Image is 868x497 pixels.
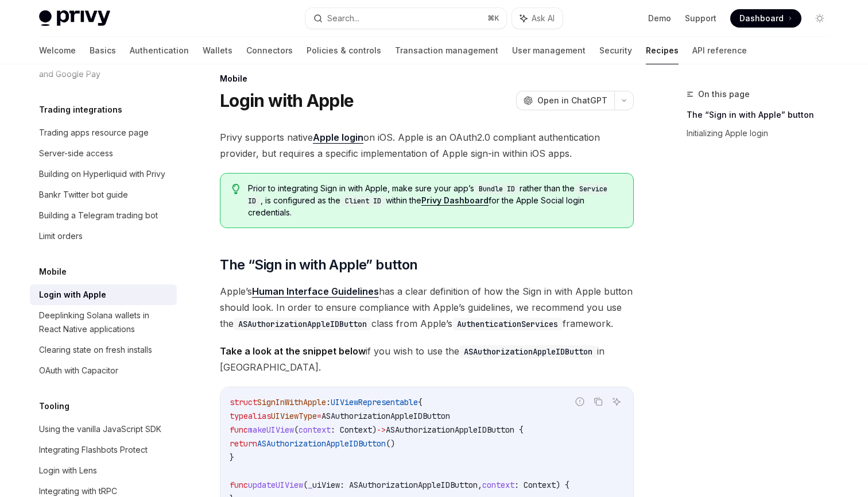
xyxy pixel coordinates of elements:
[482,480,514,490] span: context
[299,425,331,435] span: context
[30,305,177,340] a: Deeplinking Solana wallets in React Native applications
[252,286,379,298] a: Human Interface Guidelines
[30,360,177,381] a: OAuth with Capacitor
[698,87,750,101] span: On this page
[459,345,597,358] code: ASAuthorizationAppleIDButton
[340,195,386,207] code: Client ID
[386,438,395,449] span: ()
[39,126,149,140] div: Trading apps resource page
[39,343,152,357] div: Clearing state on fresh installs
[30,440,177,460] a: Integrating Flashbots Protect
[246,37,293,64] a: Connectors
[609,394,624,409] button: Ask AI
[39,422,161,436] div: Using the vanilla JavaScript SDK
[130,37,189,64] a: Authentication
[321,411,450,421] span: ASAuthorizationAppleIDButton
[591,394,606,409] button: Copy the contents from the code block
[512,8,563,29] button: Ask AI
[30,460,177,481] a: Login with Lens
[327,11,359,25] div: Search...
[340,480,482,490] span: : ASAuthorizationAppleIDButton,
[572,394,587,409] button: Report incorrect code
[599,37,632,64] a: Security
[232,184,240,194] svg: Tip
[90,37,116,64] a: Basics
[39,37,76,64] a: Welcome
[39,10,110,26] img: light logo
[687,124,838,142] a: Initializing Apple login
[39,147,113,160] div: Server-side access
[646,37,679,64] a: Recipes
[39,464,97,477] div: Login with Lens
[39,209,158,222] div: Building a Telegram trading bot
[30,340,177,360] a: Clearing state on fresh installs
[220,343,634,375] span: if you wish to use the in [GEOGRAPHIC_DATA].
[313,132,363,144] a: Apple login
[331,397,418,407] span: UIViewRepresentable
[257,397,326,407] span: SignInWithApple
[308,480,312,490] span: _
[395,37,498,64] a: Transaction management
[294,425,299,435] span: (
[271,411,317,421] span: UIViewType
[739,13,784,24] span: Dashboard
[386,425,524,435] span: ASAuthorizationAppleIDButton {
[452,318,563,330] code: AuthenticationServices
[248,183,607,207] code: Service ID
[39,167,165,181] div: Building on Hyperliquid with Privy
[516,91,614,110] button: Open in ChatGPT
[39,399,69,413] h5: Tooling
[230,425,248,435] span: func
[30,122,177,143] a: Trading apps resource page
[230,411,271,421] span: typealias
[418,397,423,407] span: {
[230,397,257,407] span: struct
[39,364,118,377] div: OAuth with Capacitor
[30,184,177,205] a: Bankr Twitter bot guide
[307,37,381,64] a: Policies & controls
[421,195,489,206] a: Privy Dashboard
[312,480,340,490] span: uiView
[537,95,607,106] span: Open in ChatGPT
[687,106,838,124] a: The “Sign in with Apple” button
[39,443,148,457] div: Integrating Flashbots Protect
[514,480,569,490] span: : Context) {
[685,13,716,24] a: Support
[30,419,177,440] a: Using the vanilla JavaScript SDK
[30,226,177,246] a: Limit orders
[303,480,308,490] span: (
[317,411,321,421] span: =
[30,284,177,305] a: Login with Apple
[220,283,634,332] span: Apple’s has a clear definition of how the Sign in with Apple button should look. In order to ensu...
[39,188,128,202] div: Bankr Twitter bot guide
[474,183,520,195] code: Bundle ID
[39,288,106,302] div: Login with Apple
[305,8,506,29] button: Search...⌘K
[39,265,67,279] h5: Mobile
[230,452,234,463] span: }
[487,14,499,23] span: ⌘ K
[234,318,371,330] code: ASAuthorizationAppleIDButton
[248,480,303,490] span: updateUIView
[30,164,177,184] a: Building on Hyperliquid with Privy
[220,90,354,111] h1: Login with Apple
[230,480,248,490] span: func
[230,438,257,449] span: return
[203,37,232,64] a: Wallets
[257,438,386,449] span: ASAuthorizationAppleIDButton
[248,183,622,218] span: Prior to integrating Sign in with Apple, make sure your app’s rather than the , is configured as ...
[39,229,83,243] div: Limit orders
[248,425,294,435] span: makeUIView
[39,309,170,336] div: Deeplinking Solana wallets in React Native applications
[220,129,634,161] span: Privy supports native on iOS. Apple is an OAuth2.0 compliant authentication provider, but require...
[220,345,366,357] strong: Take a look at the snippet below
[39,103,122,117] h5: Trading integrations
[377,425,386,435] span: ->
[532,13,555,24] span: Ask AI
[512,37,586,64] a: User management
[730,9,801,28] a: Dashboard
[811,9,829,28] button: Toggle dark mode
[648,13,671,24] a: Demo
[331,425,377,435] span: : Context)
[220,73,634,84] div: Mobile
